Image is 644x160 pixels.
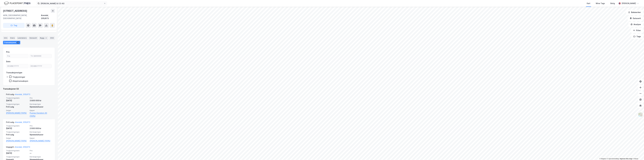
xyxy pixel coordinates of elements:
[3,14,41,20] div: 4818, [GEOGRAPHIC_DATA], [GEOGRAPHIC_DATA]
[15,121,30,123] a: Arendal, 205/673
[4,1,30,6] img: logo.f888ab2527a4732fd821a326f86c7f29.svg
[6,146,30,150] div: Uoppgitt -
[6,93,30,97] div: Fritt salg -
[620,158,632,160] a: Improve this map
[6,139,28,142] a: [PERSON_NAME] (100%)
[6,156,28,158] span: Tinglysningstype
[30,152,52,155] div: —
[6,152,28,155] div: [DATE]
[6,105,28,108] div: Fritt salg
[3,87,55,90] div: Transaksjoner (3)
[3,41,20,44] div: Transaksjoner
[17,41,19,44] div: 3
[6,97,28,99] span: Tinglysningsdato
[15,146,30,148] a: Arendal, 205/673
[628,16,643,21] button: Datasett
[626,10,643,15] button: Bokmerker
[41,14,55,20] div: Arendal, 205/673
[6,54,28,58] input: Fra
[30,133,52,136] div: Hjemmelshaver
[49,36,55,40] div: ESG
[6,121,30,125] div: Fritt salg -
[6,71,22,74] div: Transaksjonstype
[29,36,38,40] div: Datasett
[6,103,28,105] span: Tinglysningstype
[6,99,28,102] div: [DATE]
[30,109,52,112] span: Kjøper
[15,93,30,95] a: Arendal, 205/673
[12,76,25,78] div: Tinglysninger
[631,28,643,33] button: Filter
[30,103,52,105] span: Eierskapstype
[587,2,590,5] div: Kart
[607,158,619,160] a: OpenStreetMap
[610,2,615,5] div: Bolig
[6,50,10,54] div: Pris
[6,131,28,133] span: Tinglysningstype
[30,105,52,108] div: Hjemmelshaver
[596,2,605,5] div: Mine Tags
[12,80,28,82] div: Aksjetransaksjon
[6,137,28,139] span: Selger
[30,137,52,139] span: Kjøper
[30,125,52,127] span: Pris
[638,112,643,117] img: Z
[6,109,28,112] span: Selger
[30,99,52,102] div: 3 800 000 kr
[30,131,52,133] span: Eierskapstype
[628,22,643,27] button: Analyse
[30,150,52,152] span: Pris
[6,112,28,115] a: [PERSON_NAME] (100%)
[622,2,636,5] div: [PERSON_NAME]
[6,60,10,63] div: Dato
[30,156,52,158] span: Eierskapstype
[40,2,104,5] input: Søk på adresse, matrikkel, gårdeiere, leietakere eller personer
[30,54,52,58] input: Til 3800000
[3,23,25,28] button: Tag
[631,148,644,160] div: Kontrollprogram for chat
[30,139,52,142] a: [PERSON_NAME] (100%)
[6,64,28,68] input: DD.MM.YYYY
[9,36,16,40] div: Eiere
[6,133,28,136] div: Fritt salg
[631,148,644,160] iframe: Chat Widget
[30,112,52,118] a: Pusnes Eiendom AS (100%)
[599,158,606,160] a: Mapbox
[17,36,28,40] div: Leietakere
[30,97,52,99] span: Pris
[45,37,47,39] div: 4
[6,125,28,127] span: Tinglysningsdato
[30,127,52,130] div: 2 000 000 kr
[631,34,643,39] button: Tags
[6,150,28,152] span: Tinglysningsdato
[30,64,52,68] input: DD.MM.YYYY
[3,36,8,40] div: Info
[6,127,28,130] div: [DATE]
[39,36,48,40] div: Bygg
[3,9,28,13] div: [STREET_ADDRESS]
